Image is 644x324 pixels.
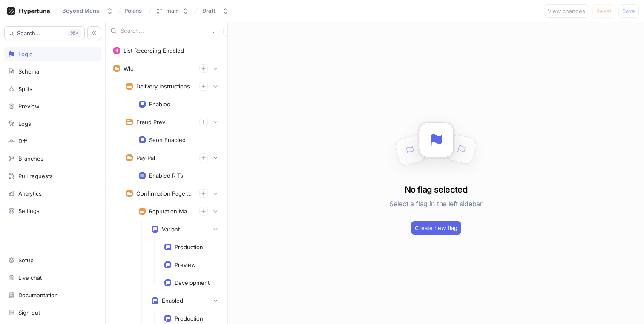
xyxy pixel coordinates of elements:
[415,225,457,230] span: Create new flag
[18,138,27,145] div: Diff
[124,8,142,14] span: Polaris
[149,172,183,179] div: Enabled R Ts
[18,103,40,110] div: Preview
[136,190,193,197] div: Confirmation Page Experiments
[596,9,611,14] span: Reset
[405,183,467,196] h3: No flag selected
[18,68,39,75] div: Schema
[618,4,639,18] button: Save
[4,26,85,40] button: Search...K
[124,65,134,72] div: Wlo
[202,7,216,14] div: Draft
[162,297,183,304] div: Enabled
[175,244,203,250] div: Production
[18,85,32,92] div: Splits
[136,83,190,90] div: Delivery Instructions
[136,119,165,125] div: Fraud Prev
[175,315,203,322] div: Production
[18,274,42,281] div: Live chat
[68,29,81,37] div: K
[411,221,461,235] button: Create new flag
[149,101,170,108] div: Enabled
[544,4,589,18] button: View changes
[18,120,31,127] div: Logs
[18,207,40,214] div: Settings
[175,261,196,268] div: Preview
[18,292,58,298] div: Documentation
[17,31,40,36] span: Search...
[121,27,207,35] input: Search...
[152,4,193,18] button: main
[162,226,180,233] div: Variant
[622,9,635,14] span: Save
[149,136,186,143] div: Seon Enabled
[149,208,193,215] div: Reputation Management
[18,51,32,57] div: Logic
[166,7,179,14] div: main
[389,196,482,211] h5: Select a flag in the left sidebar
[124,47,184,54] div: List Recording Enabled
[18,155,43,162] div: Branches
[59,4,117,18] button: Beyond Menu
[18,309,40,316] div: Sign out
[4,288,101,302] a: Documentation
[18,190,42,197] div: Analytics
[175,279,210,286] div: Development
[62,7,100,14] div: Beyond Menu
[18,257,34,264] div: Setup
[18,173,53,179] div: Pull requests
[548,9,585,14] span: View changes
[592,4,615,18] button: Reset
[136,154,155,161] div: Pay Pal
[199,4,233,18] button: Draft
